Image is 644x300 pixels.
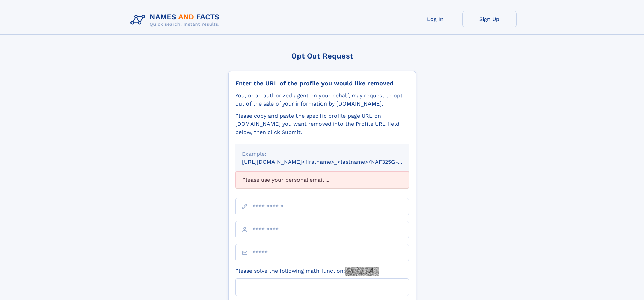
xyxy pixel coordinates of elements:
div: Example: [242,150,402,158]
img: Logo Names and Facts [128,11,225,29]
label: Please solve the following math function: [235,267,379,276]
div: Please copy and paste the specific profile page URL on [DOMAIN_NAME] you want removed into the Pr... [235,112,409,136]
div: You, or an authorized agent on your behalf, may request to opt-out of the sale of your informatio... [235,92,409,108]
div: Enter the URL of the profile you would like removed [235,79,409,87]
a: Log In [408,11,462,27]
small: [URL][DOMAIN_NAME]<firstname>_<lastname>/NAF325G-xxxxxxxx [242,159,422,165]
a: Sign Up [462,11,517,27]
div: Please use your personal email ... [235,171,409,188]
div: Opt Out Request [228,52,416,60]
